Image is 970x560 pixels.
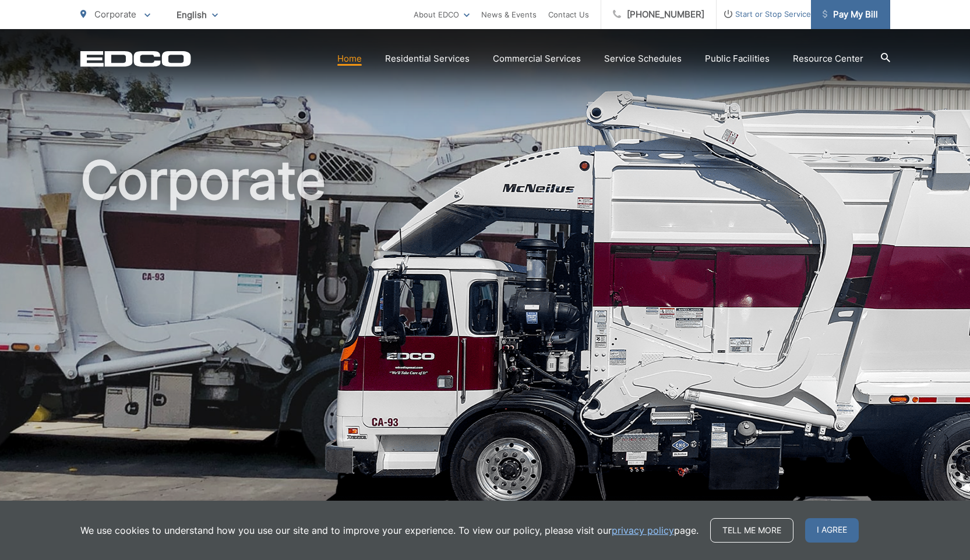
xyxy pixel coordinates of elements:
span: English [168,5,227,25]
span: I agree [805,518,859,543]
a: privacy policy [612,523,674,537]
a: Contact Us [548,8,589,22]
a: EDCD logo. Return to the homepage. [80,51,191,67]
a: Home [337,52,362,66]
p: We use cookies to understand how you use our site and to improve your experience. To view our pol... [80,523,699,537]
a: Service Schedules [604,52,682,66]
a: Resource Center [793,52,863,66]
h1: Corporate [80,151,890,519]
a: Tell me more [710,518,793,543]
span: Corporate [94,9,136,20]
a: News & Events [481,8,537,22]
a: Residential Services [385,52,470,66]
a: Public Facilities [705,52,770,66]
span: Pay My Bill [823,8,878,22]
a: Commercial Services [493,52,581,66]
a: About EDCO [414,8,470,22]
